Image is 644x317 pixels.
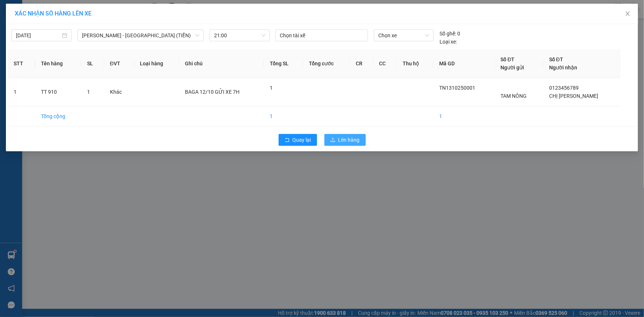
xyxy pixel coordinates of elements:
[440,30,460,38] div: 0
[195,33,200,38] span: down
[8,78,35,106] td: 1
[270,85,273,91] span: 1
[397,49,433,78] th: Thu hộ
[293,136,311,144] span: Quay lại
[373,49,397,78] th: CC
[264,106,303,127] td: 1
[549,65,577,70] span: Người nhận
[104,49,134,78] th: ĐVT
[185,89,240,95] span: BAGA 12/10 GỬI XE 7H
[549,93,598,99] span: CHỊ [PERSON_NAME]
[214,30,265,41] span: 21:00
[134,49,179,78] th: Loại hàng
[330,137,335,143] span: upload
[179,49,264,78] th: Ghi chú
[617,4,638,24] button: Close
[279,134,317,146] button: rollbackQuay lại
[549,56,563,62] span: Số ĐT
[440,38,457,46] span: Loại xe:
[264,49,303,78] th: Tổng SL
[35,49,81,78] th: Tên hàng
[104,78,134,106] td: Khác
[500,65,524,70] span: Người gửi
[433,106,495,127] td: 1
[433,49,495,78] th: Mã GD
[439,85,475,91] span: TN1310250001
[440,30,456,38] span: Số ghế:
[87,89,90,95] span: 1
[338,136,360,144] span: Lên hàng
[15,10,92,17] span: XÁC NHẬN SỐ HÀNG LÊN XE
[285,137,290,143] span: rollback
[625,11,631,17] span: close
[324,134,366,146] button: uploadLên hàng
[350,49,373,78] th: CR
[303,49,350,78] th: Tổng cước
[500,93,527,99] span: TAM NÔNG
[81,49,104,78] th: SL
[35,106,81,127] td: Tổng cộng
[500,56,514,62] span: Số ĐT
[82,30,199,41] span: Hồ Chí Minh - Tân Châu (TIỀN)
[16,31,61,39] input: 13/10/2025
[549,85,579,91] span: 0123456789
[35,78,81,106] td: TT 910
[8,49,35,78] th: STT
[378,30,429,41] span: Chọn xe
